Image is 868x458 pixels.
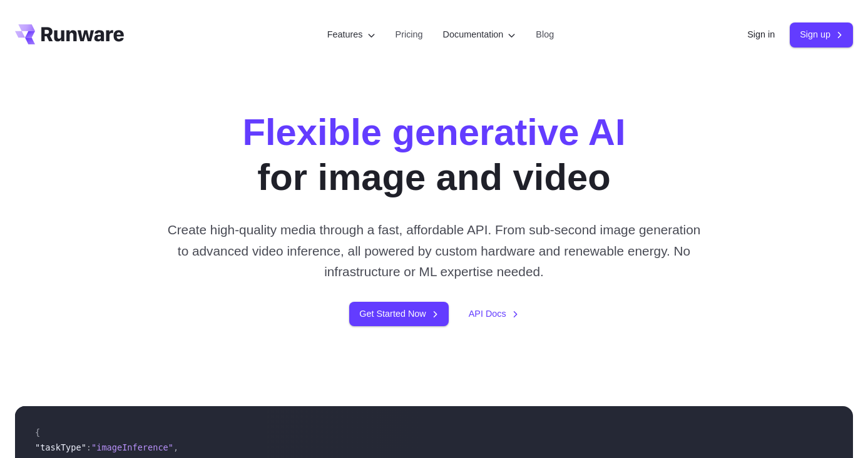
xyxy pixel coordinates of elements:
[747,27,775,42] a: Sign in
[35,427,40,437] span: {
[243,111,626,153] strong: Flexible generative AI
[327,27,375,42] label: Features
[790,22,853,47] a: Sign up
[243,110,626,199] h1: for image and video
[166,219,702,282] p: Create high-quality media through a fast, affordable API. From sub-second image generation to adv...
[35,442,86,452] span: "taskType"
[469,307,519,321] a: API Docs
[91,442,173,452] span: "imageInference"
[443,27,516,42] label: Documentation
[349,302,448,326] a: Get Started Now
[15,24,124,44] a: Go to /
[173,442,178,452] span: ,
[536,27,554,42] a: Blog
[396,27,423,42] a: Pricing
[86,442,91,452] span: :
